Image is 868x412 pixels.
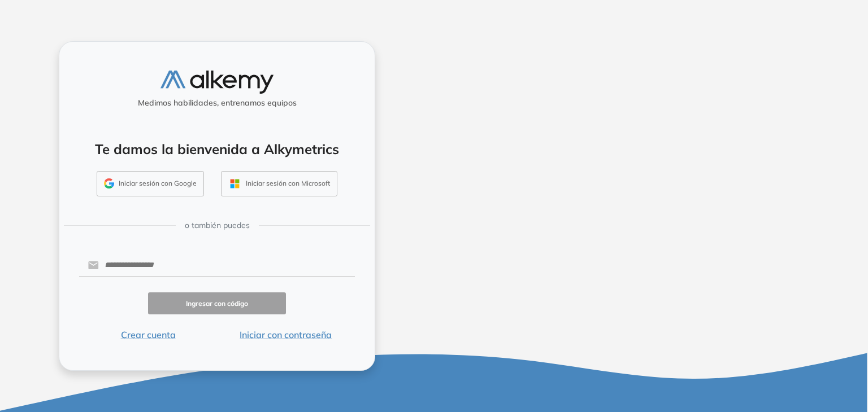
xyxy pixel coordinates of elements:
img: logo-alkemy [160,71,274,94]
button: Iniciar con contraseña [217,328,355,341]
img: GMAIL_ICON [104,178,114,189]
button: Iniciar sesión con Google [97,171,204,197]
button: Iniciar sesión con Microsoft [221,171,337,197]
button: Ingresar con código [148,292,286,314]
button: Crear cuenta [79,328,217,341]
h4: Te damos la bienvenida a Alkymetrics [74,141,360,157]
span: o también puedes [185,220,250,231]
h5: Medimos habilidades, entrenamos equipos [64,98,370,108]
img: OUTLOOK_ICON [228,177,241,190]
